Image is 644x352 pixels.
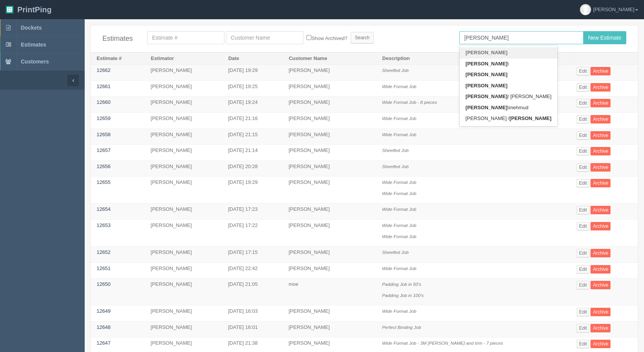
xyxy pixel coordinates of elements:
[590,131,611,140] a: Archive
[145,204,222,220] td: [PERSON_NAME]
[226,31,303,44] input: Customer Name
[382,293,424,298] i: Padding Job in 100's
[283,204,376,220] td: [PERSON_NAME]
[97,115,110,121] a: 12659
[590,265,611,274] a: Archive
[577,324,589,332] a: Edit
[382,68,409,73] i: Sheetfed Job
[283,177,376,204] td: [PERSON_NAME]
[459,31,583,44] input: Enter customer name
[577,163,589,172] a: Edit
[97,83,110,89] a: 12661
[222,321,283,337] td: [DATE] 16:01
[222,204,283,220] td: [DATE] 17:23
[460,91,557,102] a: / [PERSON_NAME]
[590,115,611,123] a: Archive
[283,128,376,145] td: [PERSON_NAME]
[145,80,222,97] td: [PERSON_NAME]
[222,80,283,97] td: [DATE] 19:25
[382,148,409,153] i: Sheetfed Job
[382,207,417,212] i: Wide Format Job
[283,65,376,81] td: [PERSON_NAME]
[97,340,110,346] a: 12647
[147,31,224,44] input: Estimate #
[382,325,421,330] i: Perfect Binding Job
[21,42,46,48] span: Estimates
[145,52,222,65] th: Estimator
[577,206,589,214] a: Edit
[222,65,283,81] td: [DATE] 19:29
[97,206,110,212] a: 12654
[577,308,589,316] a: Edit
[222,52,283,65] th: Date
[590,206,611,214] a: Archive
[382,340,503,345] i: Wide Format Job - 3M [PERSON_NAME] and trim - 7 pieces
[465,83,507,88] strong: [PERSON_NAME]
[577,222,589,230] a: Edit
[97,179,110,185] a: 12655
[590,324,611,332] a: Archive
[222,305,283,322] td: [DATE] 16:03
[509,115,551,121] strong: [PERSON_NAME]
[590,99,611,107] a: Archive
[465,50,507,55] strong: [PERSON_NAME]
[283,321,376,337] td: [PERSON_NAME]
[382,250,409,255] i: Sheetfed Job
[283,97,376,113] td: [PERSON_NAME]
[145,305,222,322] td: [PERSON_NAME]
[97,265,110,271] a: 12651
[460,113,557,124] a: [PERSON_NAME] /
[97,99,110,105] a: 12660
[102,35,135,43] h4: Estimates
[590,147,611,155] a: Archive
[222,219,283,246] td: [DATE] 17:22
[222,145,283,161] td: [DATE] 21:14
[577,147,589,155] a: Edit
[97,147,110,153] a: 12657
[91,52,145,65] th: Estimate #
[577,115,589,123] a: Edit
[460,102,557,113] a: \mehmud
[577,179,589,187] a: Edit
[577,83,589,92] a: Edit
[376,52,571,65] th: Description
[97,308,110,314] a: 12649
[222,279,283,305] td: [DATE] 21:05
[21,25,42,31] span: Dockets
[97,132,110,137] a: 12658
[590,163,611,172] a: Archive
[145,177,222,204] td: [PERSON_NAME]
[577,340,589,348] a: Edit
[382,100,437,105] i: Wide Format Job - 8 pieces
[97,67,110,73] a: 12662
[222,247,283,263] td: [DATE] 17:15
[351,32,374,43] input: Search
[580,4,591,15] img: avatar_default-7531ab5dedf162e01f1e0bb0964e6a185e93c5c22dfe317fb01d7f8cd2b1632c.jpg
[382,132,417,137] i: Wide Format Job
[306,35,311,40] input: Show Archived?
[21,58,49,65] span: Customers
[222,97,283,113] td: [DATE] 19:24
[145,65,222,81] td: [PERSON_NAME]
[283,160,376,177] td: [PERSON_NAME]
[6,6,13,13] img: logo-3e63b451c926e2ac314895c53de4908e5d424f24456219fb08d385ab2e579770.png
[382,164,409,169] i: Sheetfed Job
[382,116,417,121] i: Wide Format Job
[306,33,347,42] label: Show Archived?
[590,83,611,92] a: Archive
[145,262,222,279] td: [PERSON_NAME]
[590,222,611,230] a: Archive
[97,281,110,287] a: 12650
[145,113,222,129] td: [PERSON_NAME]
[590,249,611,257] a: Archive
[97,163,110,169] a: 12656
[382,266,417,271] i: Wide Format Job
[465,61,507,67] strong: [PERSON_NAME]
[590,281,611,289] a: Archive
[145,321,222,337] td: [PERSON_NAME]
[145,219,222,246] td: [PERSON_NAME]
[97,249,110,255] a: 12652
[577,131,589,140] a: Edit
[577,67,589,75] a: Edit
[583,31,626,44] input: New Estimate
